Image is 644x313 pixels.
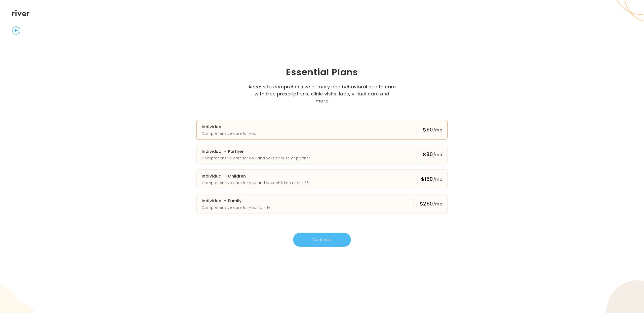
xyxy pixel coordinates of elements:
[202,204,270,211] p: Comprehensive care for your family
[423,126,442,134] div: $50
[196,120,448,140] button: IndividualComprehensive care for you$50/mo
[202,148,310,155] h3: Individual + Partner
[202,155,310,161] p: Comprehensive care for you and your spouse or partner
[433,177,442,182] span: /mo
[433,127,442,133] span: /mo
[165,66,479,78] h1: Essential Plans
[202,130,256,136] p: Comprehensive care for you
[202,180,309,186] p: Comprehensive care for you and your children under 26
[196,194,448,214] button: Individual + FamilyComprehensive care for your family$250/mo
[433,201,442,207] span: /mo
[202,197,270,204] h3: Individual + Family
[293,233,351,247] button: Continue
[202,173,309,180] h3: Individual + Children
[421,176,442,183] div: $150
[248,83,396,105] p: Access to comprehensive primary and behavioral health care with free prescriptions, clinic visits...
[423,151,442,158] div: $80
[202,123,256,130] h3: Individual
[196,145,448,164] button: Individual + PartnerComprehensive care for you and your spouse or partner$80/mo
[196,169,448,189] button: Individual + ChildrenComprehensive care for you and your children under 26$150/mo
[420,200,442,208] div: $250
[433,152,442,158] span: /mo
